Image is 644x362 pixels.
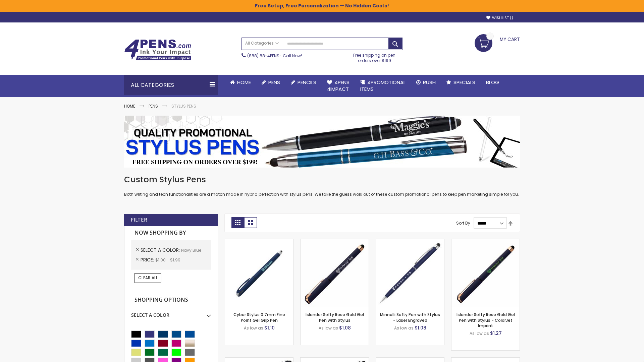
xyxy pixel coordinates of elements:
span: As low as [319,325,338,331]
a: Pens [256,75,285,90]
span: Navy Blue [181,247,201,253]
span: Rush [423,79,436,86]
a: Home [124,103,135,109]
span: $1.08 [415,324,426,331]
a: Islander Softy Rose Gold Gel Pen with Stylus - ColorJet Imprint [457,312,515,328]
strong: Filter [131,216,147,224]
a: Home [225,75,256,90]
span: $1.00 - $1.99 [155,257,180,263]
div: Both writing and tech functionalities are a match made in hybrid perfection with stylus pens. We ... [124,174,520,197]
img: Islander Softy Rose Gold Gel Pen with Stylus - ColorJet Imprint-Navy Blue [451,239,520,307]
a: Islander Softy Rose Gold Gel Pen with Stylus-Navy Blue [301,239,369,244]
span: Blog [486,79,499,86]
a: Cyber Stylus 0.7mm Fine Point Gel Grip Pen [233,312,285,323]
img: Minnelli Softy Pen with Stylus - Laser Engraved-Navy Blue [376,239,444,307]
span: Pencils [298,79,316,86]
span: As low as [394,325,414,331]
img: Stylus Pens [124,116,520,168]
span: Pens [268,79,280,86]
span: $1.27 [490,330,502,337]
strong: Stylus Pens [171,103,196,109]
img: Islander Softy Rose Gold Gel Pen with Stylus-Navy Blue [301,239,369,307]
a: Pens [149,103,158,109]
a: Islander Softy Rose Gold Gel Pen with Stylus - ColorJet Imprint-Navy Blue [451,239,520,244]
span: As low as [244,325,263,331]
img: 4Pens Custom Pens and Promotional Products [124,39,191,61]
div: All Categories [124,75,218,95]
div: Free shipping on pen orders over $199 [346,50,403,63]
label: Sort By [456,220,470,226]
a: Blog [481,75,504,90]
span: Price [141,256,155,263]
a: 4Pens4impact [322,75,355,97]
a: Wishlist [486,15,513,20]
span: Select A Color [141,247,181,253]
div: Select A Color [131,307,211,318]
a: Specials [441,75,481,90]
a: Minnelli Softy Pen with Stylus - Laser Engraved [380,312,440,323]
a: Pencils [285,75,322,90]
a: Minnelli Softy Pen with Stylus - Laser Engraved-Navy Blue [376,239,444,244]
span: $1.10 [264,324,275,331]
a: Rush [411,75,441,90]
a: (888) 88-4PENS [247,53,279,59]
a: Cyber Stylus 0.7mm Fine Point Gel Grip Pen-Navy Blue [225,239,293,244]
a: 4PROMOTIONALITEMS [355,75,411,97]
span: As low as [470,330,489,336]
h1: Custom Stylus Pens [124,174,520,185]
strong: Shopping Options [131,293,211,307]
span: Specials [453,79,475,86]
span: 4PROMOTIONAL ITEMS [360,79,406,93]
strong: Now Shopping by [131,226,211,240]
span: Home [237,79,251,86]
span: - Call Now! [247,53,302,59]
span: All Categories [245,41,279,46]
img: Cyber Stylus 0.7mm Fine Point Gel Grip Pen-Navy Blue [225,239,293,307]
a: Islander Softy Rose Gold Gel Pen with Stylus [306,312,364,323]
span: $1.08 [339,324,351,331]
span: 4Pens 4impact [327,79,350,93]
strong: Grid [231,217,244,228]
span: Clear All [138,275,158,281]
a: All Categories [242,38,282,49]
a: Clear All [135,273,161,283]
